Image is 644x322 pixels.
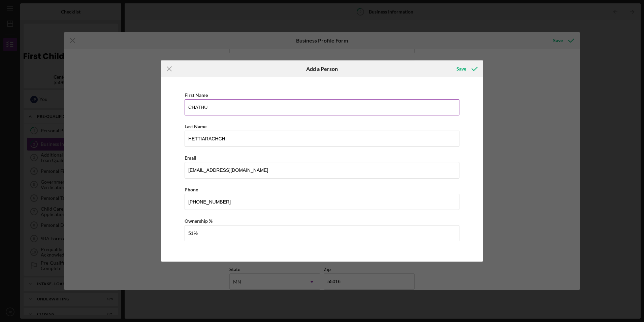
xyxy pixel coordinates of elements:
[306,66,338,72] h6: Add a Person
[185,92,208,98] label: First Name
[185,218,213,224] label: Ownership %
[450,62,483,76] button: Save
[185,187,198,192] label: Phone
[456,62,466,76] div: Save
[185,124,206,129] label: Last Name
[185,155,196,161] label: Email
